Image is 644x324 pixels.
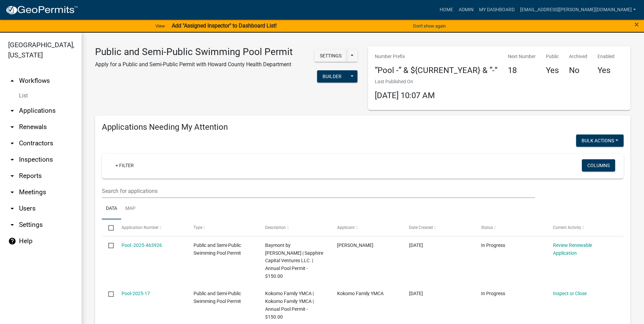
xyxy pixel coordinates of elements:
span: Type [194,225,202,230]
span: × [634,20,639,29]
i: help [8,237,16,245]
h4: Yes [546,66,559,75]
p: Apply for a Public and Semi-Public Permit with Howard County Health Department [95,60,293,69]
span: In Progress [481,291,505,296]
span: Baymont by Wyndham Kokomo | Sapphire Capital Ventures LLC. | Annual Pool Permit - $150.00 [265,242,323,279]
span: 08/14/2025 [409,242,423,248]
button: Bulk Actions [576,134,624,147]
span: Current Activity [553,225,581,230]
a: [EMAIL_ADDRESS][PERSON_NAME][DOMAIN_NAME] [517,3,639,16]
span: Description [265,225,286,230]
datatable-header-cell: Applicant [331,219,403,236]
a: Pool-2025-17 [122,291,150,296]
p: Public [546,53,559,60]
a: My Dashboard [476,3,517,16]
a: Pool -2025-463926 [122,242,162,248]
i: arrow_drop_down [8,172,16,180]
p: Archived [569,53,587,60]
i: arrow_drop_down [8,188,16,196]
span: Application Number [122,225,159,230]
a: Inspect or Close [553,291,587,296]
button: Don't show again [410,20,448,32]
datatable-header-cell: Date Created [403,219,475,236]
i: arrow_drop_down [8,123,16,131]
datatable-header-cell: Status [475,219,547,236]
a: Admin [456,3,476,16]
datatable-header-cell: Type [187,219,259,236]
a: + Filter [110,159,139,172]
i: arrow_drop_down [8,107,16,115]
span: Public and Semi-Public Swimming Pool Permit [194,242,241,256]
datatable-header-cell: Select [102,219,115,236]
p: Enabled [597,53,614,60]
a: View [153,20,168,32]
span: 08/14/2025 [409,291,423,296]
p: Number Prefix [375,53,498,60]
h4: No [569,66,587,75]
datatable-header-cell: Current Activity [547,219,619,236]
span: [DATE] 10:07 AM [375,91,435,100]
strong: Add "Assigned Inspector" to Dashboard List! [172,22,277,29]
input: Search for applications [102,184,535,198]
i: arrow_drop_down [8,204,16,213]
span: Kokomo Family YMCA [337,291,384,296]
span: Status [481,225,493,230]
button: Columns [582,159,615,172]
button: Settings [314,50,347,62]
h4: 18 [508,66,536,75]
h3: Public and Semi-Public Swimming Pool Permit [95,46,293,58]
h4: Applications Needing My Attention [102,122,624,132]
a: Home [437,3,456,16]
datatable-header-cell: Application Number [115,219,187,236]
a: Map [121,198,140,220]
i: arrow_drop_down [8,139,16,147]
i: arrow_drop_down [8,156,16,164]
span: Public and Semi-Public Swimming Pool Permit [194,291,241,304]
i: arrow_drop_down [8,221,16,229]
p: Next Number [508,53,536,60]
i: arrow_drop_up [8,77,16,85]
span: Date Created [409,225,433,230]
button: Close [634,20,639,29]
datatable-header-cell: Description [259,219,331,236]
span: Applicant [337,225,355,230]
span: Kokomo Family YMCA | Kokomo Family YMCA | Annual Pool Permit - $150.00 [265,291,314,319]
a: Review Renewable Application [553,242,592,256]
span: Kimberly Trilling [337,242,373,248]
a: Data [102,198,121,220]
h4: Yes [597,66,614,75]
h4: “Pool -“ & ${CURRENT_YEAR} & “-” [375,66,498,75]
span: In Progress [481,242,505,248]
p: Last Published On [375,78,435,85]
button: Builder [317,70,347,83]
